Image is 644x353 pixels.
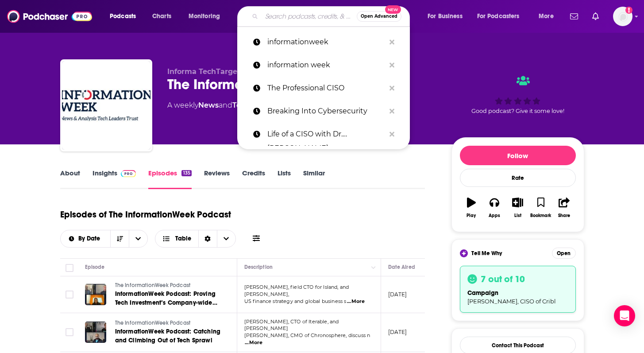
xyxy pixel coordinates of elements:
a: Show notifications dropdown [567,9,582,24]
a: InsightsPodchaser Pro [93,169,136,189]
span: US finance strategy and global business s [244,298,347,304]
a: The InformationWeek Podcast [115,282,221,290]
a: Life of a CISO with Dr. [PERSON_NAME] [237,123,410,146]
div: Rate [460,169,576,187]
span: Podcasts [110,10,136,23]
a: Reviews [204,169,230,189]
span: Toggle select row [66,291,73,299]
button: Column Actions [368,262,379,273]
span: Monitoring [189,10,220,23]
span: [PERSON_NAME], CMO of Chronosphere, discuss n [244,332,370,338]
button: Share [552,192,575,224]
span: InformationWeek Podcast: Proving Tech Investment’s Company-wide Value [115,290,217,315]
button: Play [460,192,483,224]
div: Episode [85,262,105,272]
img: User Profile [613,7,632,26]
img: Podchaser - Follow, Share and Rate Podcasts [7,8,92,25]
div: 135 [181,170,191,176]
button: open menu [61,236,111,242]
button: Show profile menu [613,7,632,26]
a: News [198,101,219,109]
div: Bookmark [530,213,551,218]
div: Good podcast? Give it some love! [451,67,584,122]
a: Similar [303,169,325,189]
a: Show notifications dropdown [589,9,602,24]
span: campaign [467,289,498,297]
a: InformationWeek Podcast: Proving Tech Investment’s Company-wide Value [115,290,221,307]
span: More [539,10,554,23]
span: [PERSON_NAME], CISO of Cribl [467,298,556,305]
p: informationweek [267,31,385,54]
span: Informa TechTarget [167,67,240,76]
a: Credits [242,169,265,189]
a: The InformationWeek Podcast [115,319,221,327]
span: By Date [78,236,103,242]
a: informationweek [237,31,410,54]
p: Life of a CISO with Dr. Eric Cole [267,123,385,146]
span: and [219,101,232,109]
span: New [385,5,401,14]
span: Table [175,236,191,242]
div: Sort Direction [198,230,217,247]
button: open menu [471,9,532,23]
p: [DATE] [388,291,407,298]
button: open menu [421,9,474,23]
span: ...More [347,298,365,305]
a: information week [237,54,410,77]
span: Good podcast? Give it some love! [471,108,564,114]
span: Logged in as biancagorospe [613,7,632,26]
button: List [506,192,529,224]
div: List [514,213,521,218]
div: Apps [489,213,500,218]
img: Podchaser Pro [121,170,136,177]
div: Play [467,213,476,218]
button: open menu [129,230,147,247]
button: open menu [182,9,231,23]
button: Follow [460,146,576,165]
div: Date Aired [388,262,415,272]
button: Open [552,248,576,259]
button: Apps [483,192,506,224]
span: [PERSON_NAME], field CTO for Island, and [PERSON_NAME], [244,284,349,297]
h2: Choose List sort [60,230,148,248]
button: open menu [104,9,147,23]
button: Choose View [155,230,236,248]
div: Description [244,262,273,272]
svg: Add a profile image [625,7,632,14]
a: The Professional CISO [237,77,410,100]
div: Search podcasts, credits, & more... [246,6,418,27]
img: tell me why sparkle [461,251,467,256]
input: Search podcasts, credits, & more... [262,9,357,23]
span: InformationWeek Podcast: Catching and Climbing Out of Tech Sprawl [115,328,221,344]
a: About [60,169,80,189]
p: [DATE] [388,328,407,336]
h1: Episodes of The InformationWeek Podcast [60,209,231,220]
img: The InformationWeek Podcast [62,61,150,150]
span: The InformationWeek Podcast [115,320,191,326]
button: Bookmark [529,192,552,224]
a: Charts [147,9,177,23]
button: Open AdvancedNew [357,11,401,22]
span: The InformationWeek Podcast [115,282,191,288]
span: Toggle select row [66,328,73,336]
span: Tell Me Why [471,250,502,257]
a: InformationWeek Podcast: Catching and Climbing Out of Tech Sprawl [115,327,221,345]
span: ...More [245,339,262,346]
div: Open Intercom Messenger [614,305,635,326]
a: Breaking Into Cybersecurity [237,100,410,123]
div: A weekly podcast [167,100,300,111]
p: Breaking Into Cybersecurity [267,100,385,123]
span: For Business [428,10,463,23]
a: Tech News [232,101,272,109]
span: Open Advanced [361,14,397,19]
span: [PERSON_NAME], CTO of Iterable, and [PERSON_NAME] [244,318,339,332]
a: Episodes135 [148,169,191,189]
span: For Podcasters [477,10,520,23]
p: information week [267,54,385,77]
a: Lists [278,169,291,189]
h3: 7 out of 10 [481,273,525,285]
p: The Professional CISO [267,77,385,100]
